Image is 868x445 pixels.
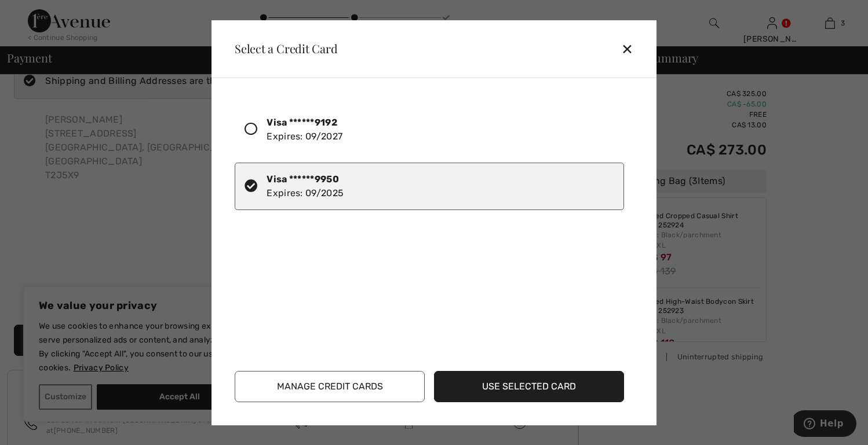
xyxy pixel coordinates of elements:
[267,172,344,200] div: Expires: 09/2025
[621,36,643,61] div: ✕
[434,371,624,402] button: Use Selected Card
[235,371,425,402] button: Manage Credit Cards
[26,8,50,19] span: Help
[267,116,342,144] div: Expires: 09/2027
[225,43,338,54] div: Select a Credit Card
